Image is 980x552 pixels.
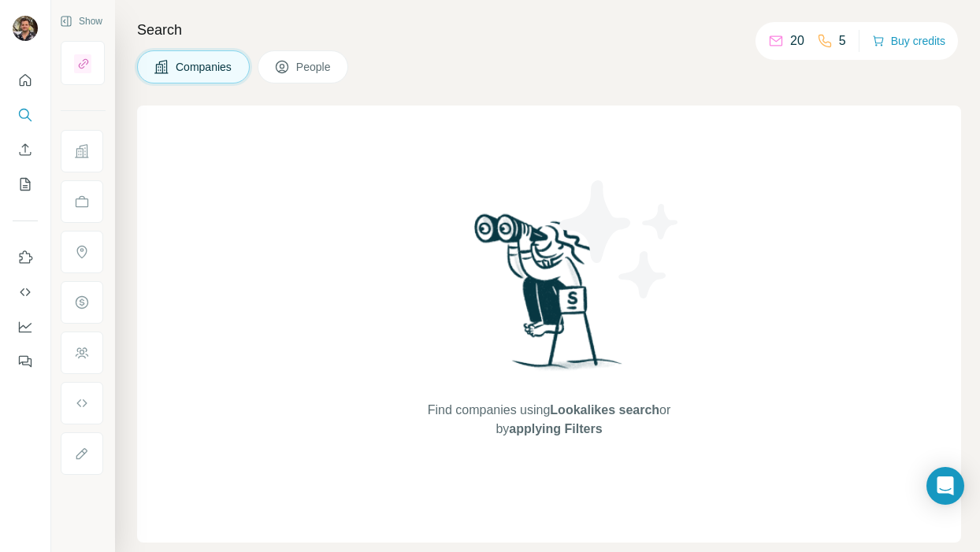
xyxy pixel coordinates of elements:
span: People [296,59,332,75]
button: Quick start [13,66,38,94]
div: Open Intercom Messenger [926,467,964,505]
span: applying Filters [509,422,602,435]
span: Find companies using or by [423,401,675,439]
img: Surfe Illustration - Stars [549,169,691,310]
img: Surfe Illustration - Woman searching with binoculars [467,209,631,385]
button: Enrich CSV [13,135,38,164]
button: Feedback [13,347,38,376]
p: 20 [790,31,804,50]
button: Use Surfe on LinkedIn [13,243,38,272]
span: Lookalikes search [550,403,659,417]
span: Companies [176,59,233,75]
button: Buy credits [872,30,945,52]
button: Use Surfe API [13,278,38,306]
h4: Search [137,19,961,41]
p: 5 [839,31,846,50]
button: Dashboard [13,313,38,341]
button: Search [13,101,38,129]
button: My lists [13,170,38,198]
button: Show [49,9,113,33]
img: Avatar [13,16,38,41]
